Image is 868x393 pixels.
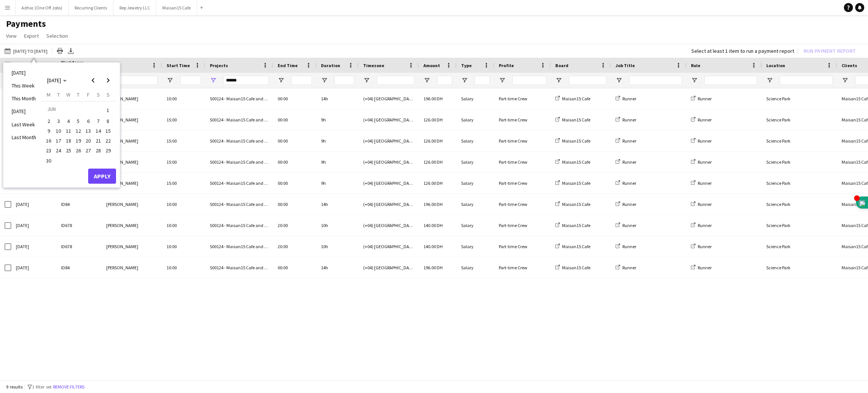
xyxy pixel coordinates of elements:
div: Part-time Crew [494,173,551,193]
div: 14h [316,88,359,109]
a: Maisan15 Cafe [555,117,590,123]
button: 05-06-2025 [73,116,83,126]
span: 126.00 DH [423,159,443,165]
span: Maisan15 Cafe [562,180,590,186]
div: Part-time Crew [494,236,551,257]
span: Runner [698,223,712,228]
a: Runner [691,201,712,207]
button: 29-06-2025 [103,146,113,155]
div: Salary [457,257,494,278]
div: [DATE] [11,236,57,257]
span: Runner [698,138,712,144]
span: 11 [64,126,73,135]
li: Last Week [7,118,41,131]
span: 1 [104,105,113,115]
span: Maisan15 Cafe [562,138,590,144]
span: [PERSON_NAME] [106,159,138,165]
span: 20 [84,136,93,145]
div: (+04) [GEOGRAPHIC_DATA] [359,109,419,130]
button: Open Filter Menu [555,77,562,84]
div: 00:00 [273,173,316,193]
span: Board [555,63,568,68]
span: Maisan15 Cafe [562,117,590,123]
a: Runner [691,265,712,270]
app-action-btn: Print [55,46,64,55]
span: Type [461,63,472,68]
input: Name Filter Input [120,76,157,85]
td: JUN [44,104,103,116]
div: 15:00 [162,173,205,193]
span: End Time [278,63,298,68]
a: Runner [616,201,636,207]
input: Amount Filter Input [437,76,452,85]
button: 03-06-2025 [53,116,63,126]
div: 9h [316,130,359,151]
span: M [47,91,50,98]
button: Open Filter Menu [499,77,506,84]
button: Open Filter Menu [321,77,328,84]
span: Runner [622,117,636,123]
span: Runner [698,201,712,207]
button: Previous month [86,73,101,88]
div: 00:00 [273,152,316,172]
button: 08-06-2025 [103,116,113,126]
span: 126.00 DH [423,138,443,144]
span: 9 [44,126,53,135]
div: 00:00 [273,130,316,151]
div: 10:00 [162,215,205,236]
span: S00124 - Maisan15 Cafe and Gallery [210,244,278,249]
button: 24-06-2025 [53,146,63,155]
button: 09-06-2025 [44,126,53,136]
button: 14-06-2025 [93,126,103,136]
div: (+04) [GEOGRAPHIC_DATA] [359,257,419,278]
div: Select at least 1 item to run a payment report [691,48,794,54]
input: Start Time Filter Input [180,76,201,85]
span: 2 [44,117,53,126]
div: (+04) [GEOGRAPHIC_DATA] [359,152,419,172]
button: 21-06-2025 [93,136,103,146]
a: Runner [616,180,636,186]
button: Open Filter Menu [616,77,622,84]
div: Part-time Crew [494,109,551,130]
div: ID678 [57,215,102,236]
span: 30 [44,156,53,165]
span: Maisan15 Cafe [562,244,590,249]
button: 13-06-2025 [83,126,93,136]
span: Runner [698,244,712,249]
a: Runner [691,159,712,165]
div: 9h [316,173,359,193]
div: 9h [316,109,359,130]
a: Runner [616,117,636,123]
button: Open Filter Menu [210,77,217,84]
div: Salary [457,130,494,151]
a: Runner [691,138,712,144]
div: (+04) [GEOGRAPHIC_DATA] [359,215,419,236]
span: Maisan15 Cafe [562,96,590,101]
a: Runner [691,96,712,101]
input: Projects Filter Input [223,76,269,85]
button: 10-06-2025 [53,126,63,136]
a: Export [21,31,42,41]
div: 10:00 [162,236,205,257]
span: S00124 - Maisan15 Cafe and Gallery [210,223,278,228]
span: Runner [698,265,712,270]
button: 19-06-2025 [73,136,83,146]
a: Maisan15 Cafe [555,138,590,144]
a: Maisan15 Cafe [555,96,590,101]
button: Open Filter Menu [842,77,848,84]
span: Projects [210,63,228,68]
a: Runner [616,244,636,249]
button: Maisan15 Cafe [156,0,197,15]
li: This Month [7,92,41,105]
span: S [107,91,110,98]
div: 9h [316,152,359,172]
span: Start Time [167,63,190,68]
a: Runner [616,138,636,144]
span: [PERSON_NAME] [106,138,138,144]
div: Salary [457,173,494,193]
button: 02-06-2025 [44,116,53,126]
span: 19 [74,136,83,145]
app-action-btn: Export XLSX [66,46,75,55]
span: 14 [94,126,103,135]
span: 4 [64,117,73,126]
